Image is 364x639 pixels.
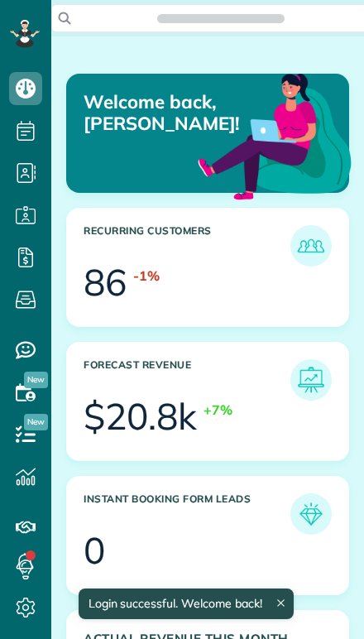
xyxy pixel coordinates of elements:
[84,359,290,401] h3: Forecast Revenue
[78,589,293,619] div: Login successful. Welcome back!
[174,10,267,26] span: Search ZenMaid…
[295,363,328,396] img: icon_forecast_revenue-8c13a41c7ed35a8dcfafea3cbb826a0462acb37728057bba2d056411b612bbbe.png
[194,55,355,215] img: dashboard_welcome-42a62b7d889689a78055ac9021e634bf52bae3f8056760290aed330b23ab8690.png
[84,493,290,535] h3: Instant Booking Form Leads
[295,497,328,531] img: icon_form_leads-04211a6a04a5b2264e4ee56bc0799ec3eb69b7e499cbb523a139df1d13a81ae0.png
[84,264,127,300] div: 86
[84,532,105,569] div: 0
[84,398,197,435] div: $20.8k
[295,229,328,262] img: icon_recurring_customers-cf858462ba22bcd05b5a5880d41d6543d210077de5bb9ebc9590e49fd87d84ed.png
[84,225,290,267] h3: Recurring Customers
[133,267,160,286] div: -1%
[204,401,232,420] div: +7%
[84,91,257,135] p: Welcome back, [PERSON_NAME]!
[24,414,48,430] span: New
[24,372,48,388] span: New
